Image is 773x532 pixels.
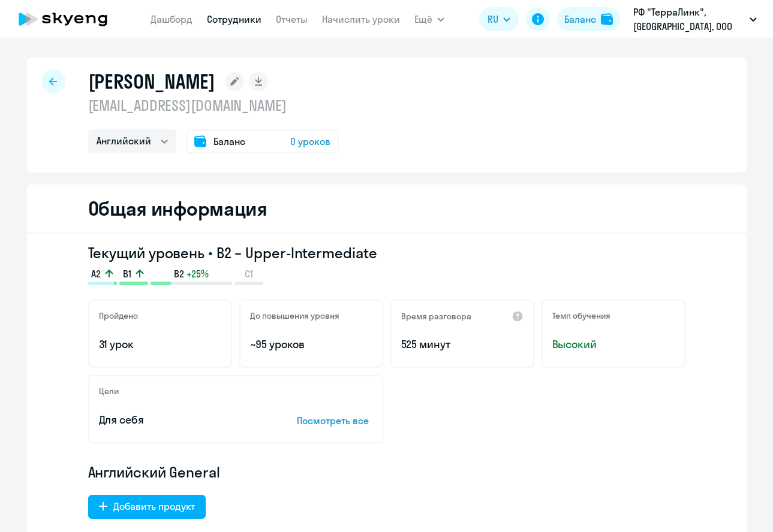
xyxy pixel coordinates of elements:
img: balance [601,13,613,25]
span: Высокий [552,337,675,352]
h5: До повышения уровня [250,310,339,321]
h1: [PERSON_NAME] [88,69,215,93]
button: RU [479,7,519,31]
span: A2 [91,267,101,280]
h5: Цели [99,386,119,397]
a: Отчеты [276,13,308,25]
div: Баланс [564,12,596,26]
p: Для себя [99,412,260,428]
p: 31 урок [99,337,221,352]
h2: Общая информация [88,197,267,220]
span: 0 уроков [290,134,330,149]
span: B1 [123,267,131,280]
p: ~95 уроков [250,337,372,352]
span: RU [488,12,498,26]
span: +25% [187,267,209,280]
button: Добавить продукт [88,495,206,519]
span: Баланс [213,134,245,149]
a: Сотрудники [207,13,261,25]
span: C1 [245,267,253,280]
span: Ещё [414,12,432,26]
button: Ещё [414,7,444,31]
a: Дашборд [151,13,193,25]
p: РФ "ТерраЛинк", [GEOGRAPHIC_DATA], ООО [633,5,745,34]
p: 525 минут [401,337,524,352]
h3: Текущий уровень • B2 – Upper-Intermediate [88,243,685,262]
button: РФ "ТерраЛинк", [GEOGRAPHIC_DATA], ООО [627,5,763,34]
h5: Пройдено [99,310,138,321]
h5: Темп обучения [552,310,610,321]
a: Начислить уроки [322,13,400,25]
span: B2 [174,267,184,280]
span: Английский General [88,463,220,482]
div: Добавить продукт [113,499,195,513]
button: Балансbalance [557,7,620,31]
h5: Время разговора [401,311,471,322]
p: Посмотреть все [297,413,372,428]
p: [EMAIL_ADDRESS][DOMAIN_NAME] [88,96,339,115]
